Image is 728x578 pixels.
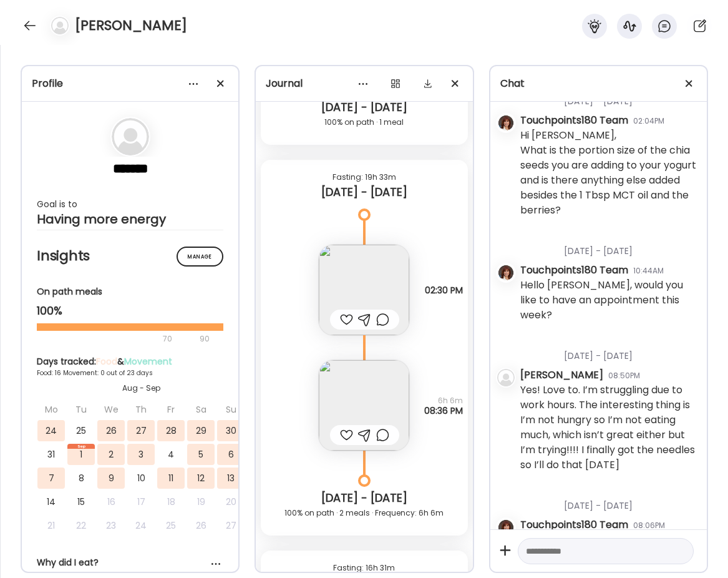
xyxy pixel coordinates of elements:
div: Sa [187,399,215,420]
div: Yes! Love to. I’m struggling due to work hours. The interesting thing is I’m not hungry so I’m no... [520,383,697,473]
img: avatars%2FVgMyOcVd4Yg9hlzjorsLrseI4Hn1 [497,519,515,536]
div: [DATE] - [DATE] [520,230,697,263]
div: 17 [127,491,155,512]
div: 16 [97,491,125,512]
div: Su [217,399,245,420]
div: Hi [PERSON_NAME], What is the portion size of the chia seeds you are adding to your yogurt and is... [520,128,697,218]
div: 27 [127,420,155,441]
div: Goal is to [37,197,223,212]
img: bg-avatar-default.svg [51,17,69,34]
div: Days tracked: & [37,355,245,368]
div: 21 [37,515,65,536]
img: bg-avatar-default.svg [112,118,149,155]
div: Hello [PERSON_NAME], would you like to have an appointment this week? [520,278,697,323]
div: 24 [127,515,155,536]
div: 10 [127,468,155,489]
div: 29 [187,420,215,441]
img: images%2FRQmUsG4fvegK5IDMMpv7FqpLg4K2%2FECMF9USfO9O4cz7xTmlH%2FazCTN1aBNvJapzKi1c3n_240 [319,245,409,335]
span: Movement [124,355,172,368]
div: 7 [37,468,65,489]
div: 13 [217,468,245,489]
div: 25 [157,515,185,536]
div: 27 [217,515,245,536]
div: [DATE] - [DATE] [271,185,457,200]
div: Why did I eat? [37,556,223,569]
div: 15 [67,491,95,512]
div: 1 [67,444,95,465]
div: 2 [97,444,125,465]
div: 26 [187,515,215,536]
div: [PERSON_NAME] [520,368,603,383]
div: [DATE] - [DATE] [520,484,697,517]
img: bg-avatar-default.svg [497,369,515,386]
span: 6h 6m [424,396,463,406]
div: Profile [32,76,228,91]
div: 100% on path · 1 meal [271,115,457,130]
div: Touchpoints180 Team [520,263,628,278]
h2: Insights [37,247,223,265]
div: [DATE] - [DATE] [271,491,457,506]
img: images%2FRQmUsG4fvegK5IDMMpv7FqpLg4K2%2FPDUdgreWaIrMnEXM15pV%2FM2d1BHW4PZbfkSCn0DrH_240 [319,360,409,451]
div: 10:44AM [633,265,664,277]
div: 8 [67,468,95,489]
div: 90 [198,331,211,346]
img: avatars%2FVgMyOcVd4Yg9hlzjorsLrseI4Hn1 [497,264,515,282]
div: Fasting: 16h 31m [271,561,457,576]
div: Touchpoints180 Team [520,113,628,128]
div: Having more energy [37,212,223,227]
div: We [97,399,125,420]
div: 08:50PM [608,370,640,381]
div: [DATE] - [DATE] [520,335,697,368]
div: Touchpoints180 Team [520,517,628,532]
h4: [PERSON_NAME] [75,16,187,36]
div: Fasting: 19h 33m [271,170,457,185]
div: 14 [37,491,65,512]
div: 24 [37,420,65,441]
div: 08:06PM [633,520,665,531]
div: 26 [97,420,125,441]
div: 9 [97,468,125,489]
div: 25 [67,420,95,441]
div: 11 [157,468,185,489]
div: 02:04PM [633,115,664,127]
div: 19 [187,491,215,512]
div: Chat [500,76,697,91]
div: Mo [37,399,65,420]
span: 02:30 PM [425,285,463,295]
div: Manage [177,247,223,267]
span: 08:36 PM [424,406,463,416]
div: 22 [67,515,95,536]
div: On path meals [37,285,223,298]
div: 5 [187,444,215,465]
div: 70 [37,331,196,346]
div: 100% on path · 2 meals · Frequency: 6h 6m [271,506,457,521]
span: Food [96,355,117,368]
div: Food: 16 Movement: 0 out of 23 days [37,368,245,378]
div: 4 [157,444,185,465]
div: 28 [157,420,185,441]
img: avatars%2FVgMyOcVd4Yg9hlzjorsLrseI4Hn1 [497,114,515,132]
div: Tu [67,399,95,420]
div: 12 [187,468,215,489]
div: 31 [37,444,65,465]
div: Journal [266,76,462,91]
div: Th [127,399,155,420]
div: [DATE] - [DATE] [271,100,457,115]
div: Fr [157,399,185,420]
div: 6 [217,444,245,465]
div: 18 [157,491,185,512]
div: 20 [217,491,245,512]
div: Sep [67,444,95,449]
div: 23 [97,515,125,536]
div: 30 [217,420,245,441]
div: 100% [37,303,223,318]
div: Aug - Sep [37,383,245,394]
div: 3 [127,444,155,465]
